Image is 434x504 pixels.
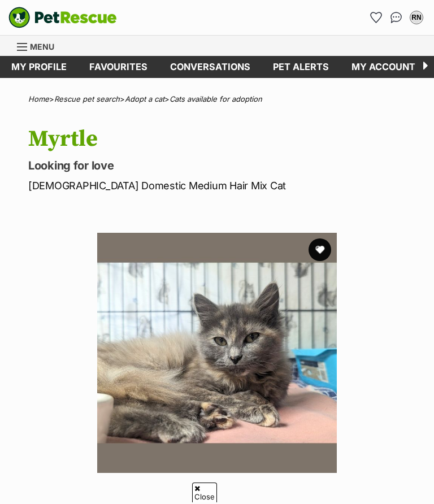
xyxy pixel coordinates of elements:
a: Rescue pet search [54,94,120,103]
button: My account [407,8,426,27]
button: favourite [309,238,331,261]
img: Photo of Myrtle [97,233,337,473]
a: PetRescue [8,7,117,28]
span: Close [192,483,217,502]
a: conversations [159,56,262,78]
div: RN [411,12,422,23]
a: Favourites [367,8,385,27]
ul: Account quick links [367,8,426,27]
img: logo-cat-932fe2b9b8326f06289b0f2fb663e598f794de774fb13d1741a6617ecf9a85b4.svg [8,7,117,28]
a: Conversations [387,8,405,27]
a: Adopt a cat [125,94,164,103]
a: Pet alerts [262,56,340,78]
a: Cats available for adoption [170,94,262,103]
a: Favourites [78,56,159,78]
img: chat-41dd97257d64d25036548639549fe6c8038ab92f7586957e7f3b1b290dea8141.svg [390,12,402,23]
h1: Myrtle [28,126,417,152]
a: Menu [17,36,62,56]
p: Looking for love [28,158,417,173]
a: My account [340,56,427,78]
span: Menu [30,42,54,51]
a: Home [28,94,49,103]
p: [DEMOGRAPHIC_DATA] Domestic Medium Hair Mix Cat [28,178,417,193]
